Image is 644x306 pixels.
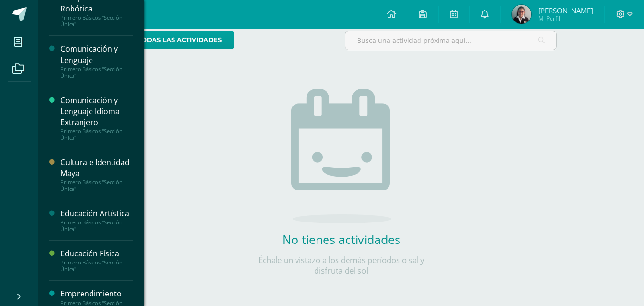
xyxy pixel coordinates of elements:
[61,43,133,65] div: Comunicación y Lenguaje
[61,95,133,141] a: Comunicación y Lenguaje Idioma ExtranjeroPrimero Básicos "Sección Única"
[61,248,133,259] div: Educación Física
[61,208,133,232] a: Educación ArtísticaPrimero Básicos "Sección Única"
[61,259,133,273] div: Primero Básicos "Sección Única"
[246,255,437,276] p: Échale un vistazo a los demás períodos o sal y disfruta del sol
[61,157,133,192] a: Cultura e Identidad MayaPrimero Básicos "Sección Única"
[125,31,234,49] a: todas las Actividades
[512,5,531,24] img: d4646545995ae82894aa9954e72e3c1d.png
[61,95,133,128] div: Comunicación y Lenguaje Idioma Extranjero
[61,179,133,192] div: Primero Básicos "Sección Única"
[538,6,593,15] span: [PERSON_NAME]
[291,89,391,223] img: no_activities.png
[61,14,133,28] div: Primero Básicos "Sección Única"
[61,157,133,179] div: Cultura e Identidad Maya
[61,219,133,232] div: Primero Básicos "Sección Única"
[345,31,556,50] input: Busca una actividad próxima aquí...
[61,208,133,219] div: Educación Artística
[538,14,593,22] span: Mi Perfil
[61,248,133,273] a: Educación FísicaPrimero Básicos "Sección Única"
[61,43,133,79] a: Comunicación y LenguajePrimero Básicos "Sección Única"
[61,128,133,141] div: Primero Básicos "Sección Única"
[61,66,133,79] div: Primero Básicos "Sección Única"
[246,231,437,247] h2: No tienes actividades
